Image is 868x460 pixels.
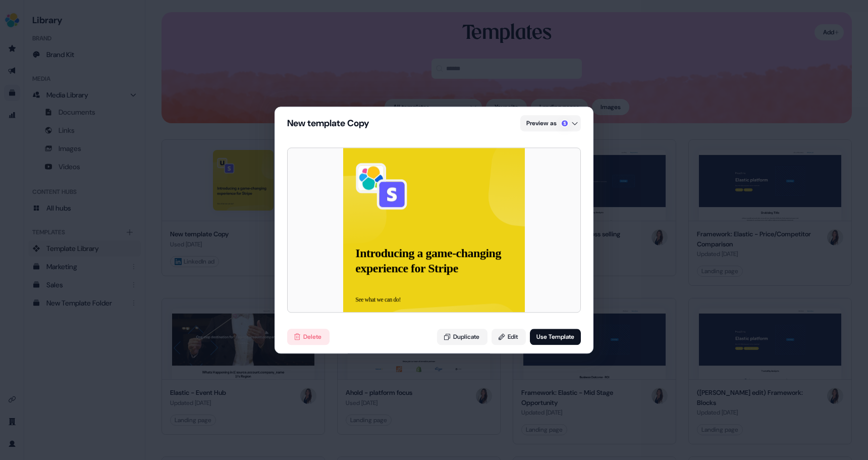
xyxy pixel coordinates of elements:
[355,246,511,276] p: Introducing a game-changing experience for Stripe
[530,329,581,345] button: Use Template
[355,292,511,308] p: See what we can do!
[520,115,581,131] button: Preview as
[437,329,487,345] button: Duplicate
[526,118,557,128] span: Preview as
[492,329,526,345] button: Edit
[287,117,369,129] div: New template Copy
[287,329,330,345] button: Delete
